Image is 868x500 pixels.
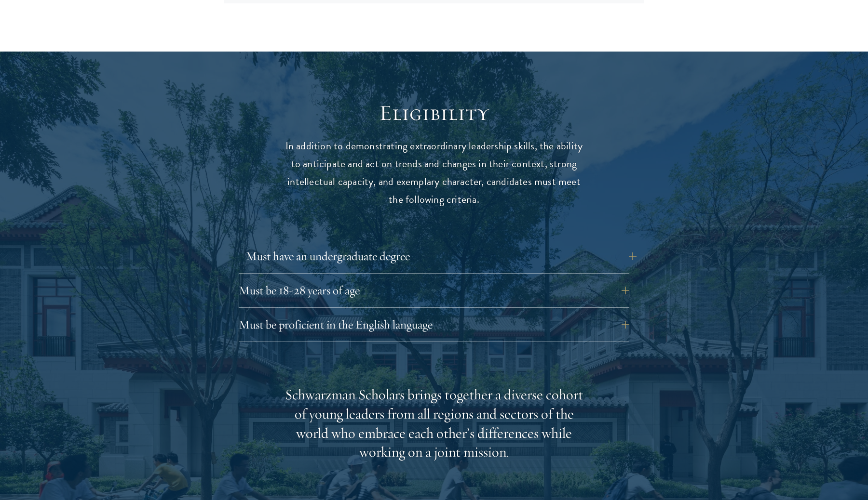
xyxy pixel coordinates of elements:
[285,100,583,127] h2: Eligibility
[285,137,583,209] p: In addition to demonstrating extraordinary leadership skills, the ability to anticipate and act o...
[239,313,629,336] button: Must be proficient in the English language
[246,245,637,268] button: Must have an undergraduate degree
[285,385,583,462] div: Schwarzman Scholars brings together a diverse cohort of young leaders from all regions and sector...
[239,279,629,302] button: Must be 18-28 years of age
